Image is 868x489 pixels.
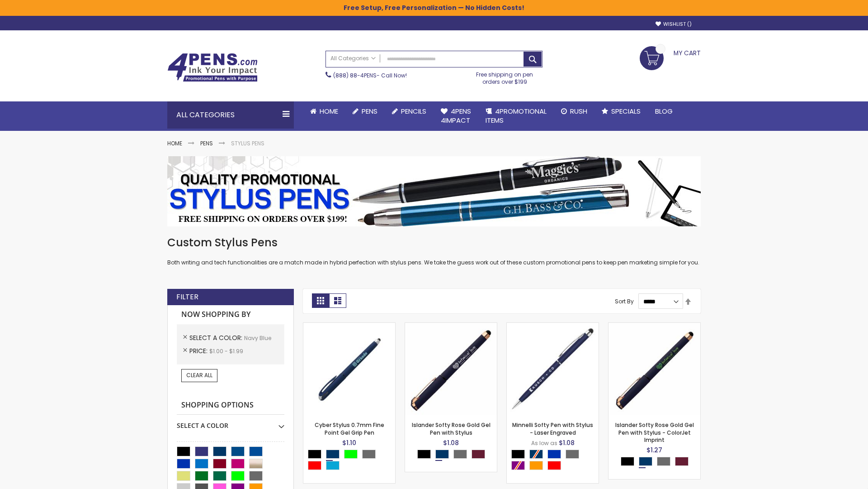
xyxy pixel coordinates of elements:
[177,415,284,430] div: Select A Color
[303,323,395,415] img: Cyber Stylus 0.7mm Fine Point Gel Grip Pen-Navy Blue
[326,51,380,66] a: All Categories
[512,421,593,436] a: Minnelli Softy Pen with Stylus - Laser Engraved
[333,72,377,79] a: (888) 88-4PENS
[467,67,543,86] div: Free shipping on pen orders over $199
[547,461,561,470] div: Red
[639,457,652,466] div: Navy Blue
[566,450,579,459] div: Grey
[326,461,340,470] div: Turquoise
[177,396,284,415] strong: Shopping Options
[657,457,670,466] div: Grey
[167,235,701,250] h1: Custom Stylus Pens
[167,139,182,147] a: Home
[344,450,358,459] div: Lime Green
[611,106,641,116] span: Specials
[615,297,634,305] label: Sort By
[167,53,258,82] img: 4Pens Custom Pens and Promotional Products
[435,450,449,459] div: Navy Blue
[621,457,693,468] div: Select A Color
[189,333,244,342] span: Select A Color
[333,72,407,79] span: - Call Now!
[511,450,599,472] div: Select A Color
[570,106,587,116] span: Rush
[609,322,700,330] a: Islander Softy Rose Gold Gel Pen with Stylus - ColorJet Imprint-Navy Blue
[303,101,345,121] a: Home
[167,156,701,226] img: Stylus Pens
[326,450,340,459] div: Navy Blue
[200,139,213,147] a: Pens
[405,323,497,415] img: Islander Softy Rose Gold Gel Pen with Stylus-Navy Blue
[531,439,557,447] span: As low as
[308,450,395,472] div: Select A Color
[434,101,478,131] a: 4Pens4impact
[511,450,525,459] div: Black
[554,101,594,121] a: Rush
[385,101,434,121] a: Pencils
[303,322,395,330] a: Cyber Stylus 0.7mm Fine Point Gel Grip Pen-Navy Blue
[547,450,561,459] div: Blue
[609,323,700,415] img: Islander Softy Rose Gold Gel Pen with Stylus - ColorJet Imprint-Navy Blue
[342,438,356,447] span: $1.10
[181,369,217,382] a: Clear All
[412,421,491,436] a: Islander Softy Rose Gold Gel Pen with Stylus
[231,139,264,147] strong: Stylus Pens
[443,438,459,447] span: $1.08
[244,334,271,342] span: Navy Blue
[529,461,543,470] div: Orange
[417,450,431,459] div: Black
[209,347,243,355] span: $1.00 - $1.99
[417,450,490,461] div: Select A Color
[646,446,662,455] span: $1.27
[507,322,599,330] a: Minnelli Softy Pen with Stylus - Laser Engraved-Navy Blue
[312,293,329,308] strong: Grid
[362,450,376,459] div: Grey
[559,438,575,447] span: $1.08
[345,101,385,121] a: Pens
[315,421,384,436] a: Cyber Stylus 0.7mm Fine Point Gel Grip Pen
[648,101,680,121] a: Blog
[441,106,471,125] span: 4Pens 4impact
[594,101,648,121] a: Specials
[176,292,198,302] strong: Filter
[655,106,673,116] span: Blog
[453,450,467,459] div: Grey
[675,457,689,466] div: Dark Red
[615,421,694,443] a: Islander Softy Rose Gold Gel Pen with Stylus - ColorJet Imprint
[177,305,284,324] strong: Now Shopping by
[405,322,497,330] a: Islander Softy Rose Gold Gel Pen with Stylus-Navy Blue
[330,55,376,62] span: All Categories
[186,371,212,379] span: Clear All
[167,101,294,129] div: All Categories
[167,235,701,267] div: Both writing and tech functionalities are a match made in hybrid perfection with stylus pens. We ...
[320,106,338,116] span: Home
[472,450,485,459] div: Dark Red
[401,106,426,116] span: Pencils
[362,106,377,116] span: Pens
[621,457,634,466] div: Black
[308,461,321,470] div: Red
[656,21,692,28] a: Wishlist
[308,450,321,459] div: Black
[189,346,209,355] span: Price
[507,323,599,415] img: Minnelli Softy Pen with Stylus - Laser Engraved-Navy Blue
[478,101,554,131] a: 4PROMOTIONALITEMS
[486,106,547,125] span: 4PROMOTIONAL ITEMS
